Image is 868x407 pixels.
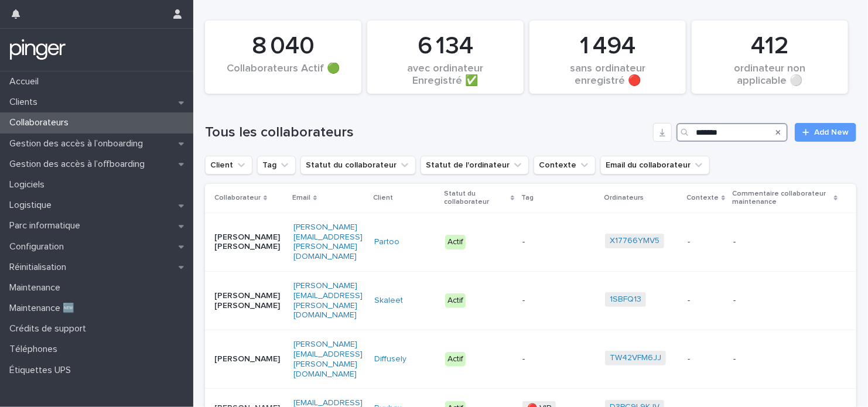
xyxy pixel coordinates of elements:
p: Tag [521,191,534,204]
p: Configuration [5,241,73,252]
a: Skaleet [374,296,403,306]
p: Email [292,191,310,204]
button: Email du collaborateur [600,156,710,175]
p: Réinitialisation [5,262,76,273]
p: - [688,354,724,364]
div: Actif [445,235,466,249]
a: Partoo [374,237,399,247]
a: [PERSON_NAME][EMAIL_ADDRESS][PERSON_NAME][DOMAIN_NAME] [293,340,363,378]
h1: Tous les collaborateurs [205,124,648,141]
a: [PERSON_NAME][EMAIL_ADDRESS][PERSON_NAME][DOMAIN_NAME] [293,223,363,261]
div: ordinateur non applicable ⚪ [712,63,828,87]
a: X17766YMV5 [610,236,659,246]
button: Tag [257,156,296,175]
p: Client [373,191,393,204]
div: 1 494 [549,32,666,61]
p: - [733,237,838,247]
p: Parc informatique [5,220,90,231]
p: Collaborateurs [5,117,78,128]
p: Collaborateur [214,191,261,204]
a: 1SBFQ13 [610,295,641,305]
p: Logistique [5,200,61,211]
div: Actif [445,293,466,308]
tr: [PERSON_NAME][PERSON_NAME][EMAIL_ADDRESS][PERSON_NAME][DOMAIN_NAME]Diffusely Actif-TW42VFM6JJ -- [205,330,856,389]
p: - [522,354,596,364]
p: Étiquettes UPS [5,365,80,376]
div: Actif [445,352,466,367]
tr: [PERSON_NAME] [PERSON_NAME][PERSON_NAME][EMAIL_ADDRESS][PERSON_NAME][DOMAIN_NAME]Partoo Actif-X17... [205,213,856,271]
button: Statut de l'ordinateur [421,156,529,175]
button: Statut du collaborateur [300,156,416,175]
a: TW42VFM6JJ [610,353,661,363]
p: Téléphones [5,344,67,355]
p: Statut du collaborateur [444,187,508,209]
p: Logiciels [5,179,54,190]
tr: [PERSON_NAME] [PERSON_NAME][PERSON_NAME][EMAIL_ADDRESS][PERSON_NAME][DOMAIN_NAME]Skaleet Actif-1S... [205,271,856,330]
p: - [688,296,724,306]
input: Search [676,123,788,142]
p: - [522,296,596,306]
button: Contexte [534,156,596,175]
p: Contexte [686,191,719,204]
div: 8 040 [225,32,341,61]
p: Crédits de support [5,323,95,334]
p: [PERSON_NAME] [PERSON_NAME] [214,232,284,252]
p: Maintenance 🆕 [5,303,84,314]
p: Ordinateurs [604,191,644,204]
button: Client [205,156,252,175]
p: - [522,237,596,247]
a: Add New [795,123,856,142]
div: 6 134 [387,32,504,61]
a: [PERSON_NAME][EMAIL_ADDRESS][PERSON_NAME][DOMAIN_NAME] [293,282,363,319]
div: Collaborateurs Actif 🟢 [225,63,341,87]
p: Gestion des accès à l’offboarding [5,159,154,170]
p: - [688,237,724,247]
p: Commentaire collaborateur maintenance [732,187,831,209]
img: mTgBEunGTSyRkCgitkcU [9,38,66,61]
div: sans ordinateur enregistré 🔴 [549,63,666,87]
p: - [733,296,838,306]
p: Maintenance [5,282,70,293]
p: Gestion des accès à l’onboarding [5,138,152,149]
p: Accueil [5,76,48,87]
a: Diffusely [374,354,406,364]
div: 412 [712,32,828,61]
p: - [733,354,838,364]
p: [PERSON_NAME] [214,354,284,364]
div: avec ordinateur Enregistré ✅ [387,63,504,87]
span: Add New [814,128,849,136]
p: Clients [5,97,47,108]
p: [PERSON_NAME] [PERSON_NAME] [214,291,284,311]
